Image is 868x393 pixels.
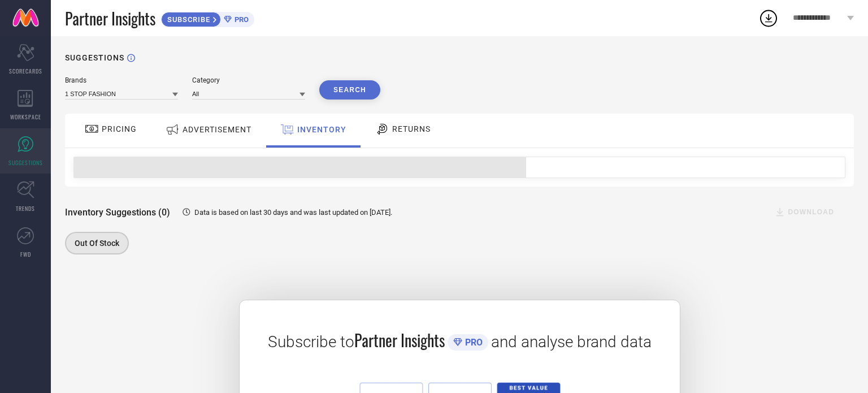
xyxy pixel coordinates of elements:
[162,15,213,24] span: SUBSCRIBE
[192,76,305,84] div: Category
[297,125,346,134] span: INVENTORY
[392,124,431,133] span: RETURNS
[10,113,41,121] span: WORKSPACE
[491,332,652,351] span: and analyse brand data
[161,9,254,27] a: SUBSCRIBEPRO
[462,337,483,348] span: PRO
[102,124,137,133] span: PRICING
[8,158,43,167] span: SUGGESTIONS
[65,53,124,62] h1: SUGGESTIONS
[9,67,42,75] span: SCORECARDS
[65,7,155,30] span: Partner Insights
[75,239,119,248] span: Out Of Stock
[232,15,249,24] span: PRO
[65,207,170,218] span: Inventory Suggestions (0)
[319,80,380,100] button: Search
[354,329,445,352] span: Partner Insights
[194,208,392,217] span: Data is based on last 30 days and was last updated on [DATE] .
[65,76,178,84] div: Brands
[268,332,354,351] span: Subscribe to
[758,8,779,28] div: Open download list
[16,204,35,213] span: TRENDS
[183,125,251,134] span: ADVERTISEMENT
[20,250,31,258] span: FWD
